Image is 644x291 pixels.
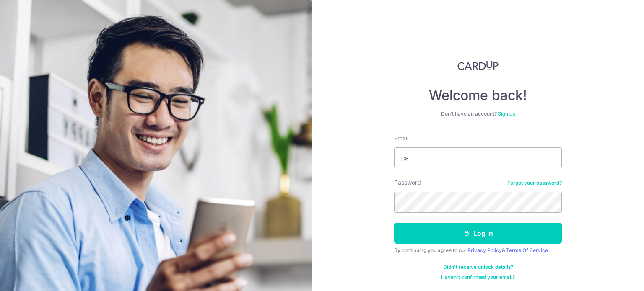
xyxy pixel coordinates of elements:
a: Privacy Policy [467,247,502,253]
input: Enter your Email [394,147,562,168]
a: Sign up [498,111,515,117]
div: By continuing you agree to our & [394,247,562,254]
h4: Welcome back! [394,87,562,104]
a: Terms Of Service [506,247,548,253]
a: Didn't receive unlock details? [443,264,513,270]
button: Log in [394,223,562,244]
img: CardUp Logo [457,60,499,70]
a: Haven't confirmed your email? [441,274,515,281]
label: Email [394,134,408,142]
a: Forgot your password? [507,180,562,186]
label: Password [394,178,421,187]
div: Don’t have an account? [394,111,562,117]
